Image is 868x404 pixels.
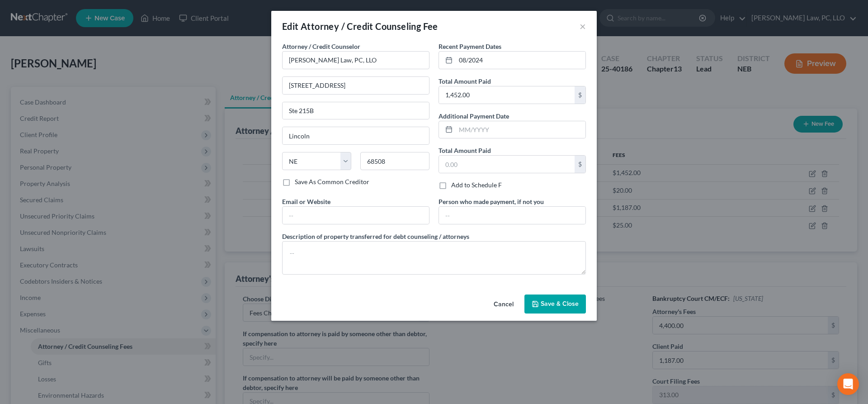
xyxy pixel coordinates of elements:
input: -- [439,207,585,224]
label: Recent Payment Dates [439,42,501,51]
label: Email or Website [282,197,330,206]
input: MM/YYYY [456,52,585,69]
input: 0.00 [439,156,575,173]
input: -- [283,207,429,224]
input: Enter city... [283,127,429,144]
button: Save & Close [524,295,586,314]
input: Search creditor by name... [282,51,429,69]
input: Enter zip... [360,152,429,170]
input: Enter address... [283,77,429,94]
label: Total Amount Paid [439,146,491,155]
span: Attorney / Credit Counseling Fee [301,21,438,32]
input: 0.00 [439,86,575,104]
input: Apt, Suite, etc... [283,102,429,119]
label: Add to Schedule F [451,181,502,190]
span: Edit [282,21,299,32]
label: Total Amount Paid [439,76,491,86]
div: $ [575,156,585,173]
label: Save As Common Creditor [295,177,369,186]
label: Description of property transferred for debt counseling / attorneys [282,232,469,241]
label: Person who made payment, if not you [439,197,544,206]
span: Save & Close [541,300,579,308]
input: MM/YYYY [456,121,585,138]
label: Additional Payment Date [439,111,509,121]
div: $ [575,86,585,104]
div: Open Intercom Messenger [837,373,859,395]
span: Attorney / Credit Counselor [282,43,360,50]
button: × [580,21,586,32]
button: Cancel [486,295,521,314]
